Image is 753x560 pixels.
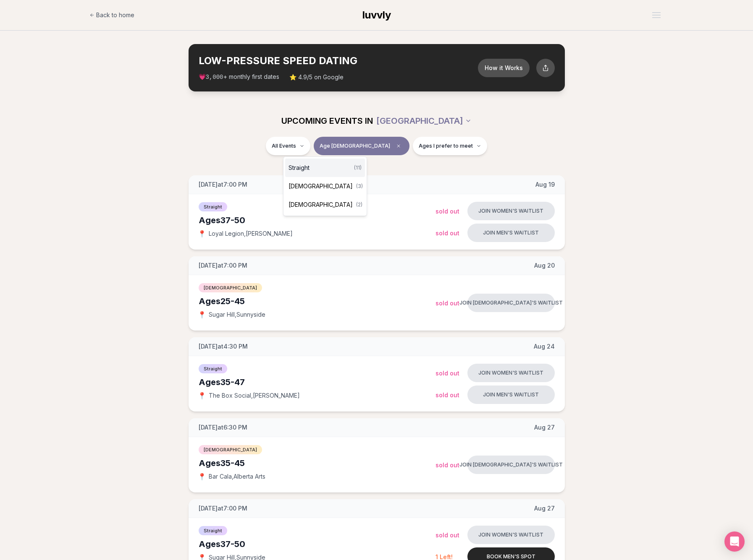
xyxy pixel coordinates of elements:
span: ( 3 ) [356,183,363,190]
span: Straight [289,164,310,172]
span: ( 2 ) [356,201,362,208]
span: [DEMOGRAPHIC_DATA] [289,182,353,190]
span: [DEMOGRAPHIC_DATA] [289,201,353,209]
span: ( 11 ) [354,164,362,171]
